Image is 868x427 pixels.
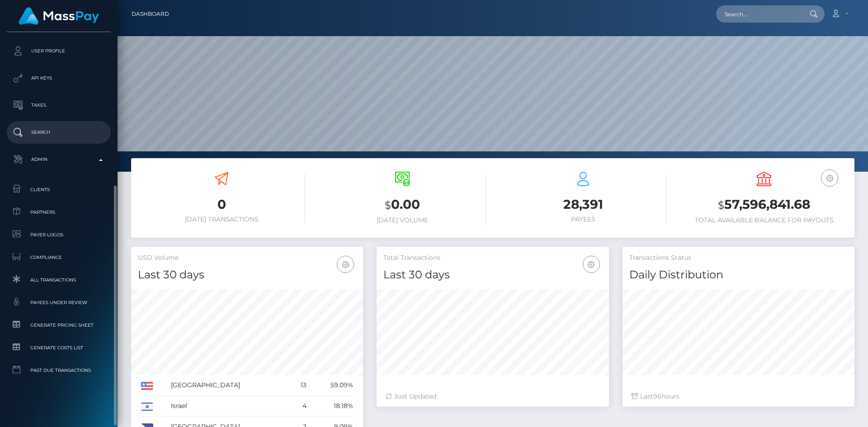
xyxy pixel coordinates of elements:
a: Payees under Review [7,293,111,312]
td: 13 [290,375,310,396]
h4: Daily Distribution [629,267,848,283]
a: Admin [7,148,111,171]
a: Clients [7,180,111,199]
small: $ [385,199,391,211]
a: Search [7,121,111,144]
span: Compliance [10,252,107,263]
span: Generate Pricing Sheet [10,320,107,330]
span: 96 [653,392,661,400]
h3: 0.00 [319,196,486,214]
img: MassPay Logo [19,7,99,25]
h3: 28,391 [500,196,667,213]
a: Taxes [7,94,111,117]
h6: [DATE] Transactions [138,216,305,223]
td: 59.09% [310,375,356,396]
h5: Total Transactions [383,253,602,263]
h6: [DATE] Volume [319,216,486,224]
td: Israel [168,396,290,417]
span: Payer Logos [10,230,107,240]
a: Generate Pricing Sheet [7,315,111,335]
td: 18.18% [310,396,356,417]
small: $ [718,199,724,211]
div: Just Updated [386,392,599,401]
h3: 57,596,841.68 [680,196,848,214]
img: US.png [141,382,153,390]
span: Past Due Transactions [10,365,107,375]
a: Dashboard [132,5,169,23]
span: Generate Costs List [10,343,107,353]
p: Search [10,126,107,139]
h5: USD Volume [138,253,356,263]
a: Past Due Transactions [7,361,111,380]
p: API Keys [10,71,107,85]
h3: 0 [138,196,305,213]
p: Taxes [10,99,107,112]
span: Partners [10,207,107,217]
a: Generate Costs List [7,338,111,357]
a: User Profile [7,40,111,62]
span: Payees under Review [10,297,107,308]
input: Search... [716,5,801,23]
div: Last hours [632,392,845,401]
span: Clients [10,184,107,195]
td: [GEOGRAPHIC_DATA] [168,375,290,396]
h6: Payees [500,216,667,223]
h5: Transactions Status [629,253,848,263]
a: Payer Logos [7,225,111,244]
img: IL.png [141,403,153,411]
a: All Transactions [7,270,111,290]
p: Admin [10,153,107,166]
a: API Keys [7,67,111,89]
h4: Last 30 days [383,267,602,283]
a: Partners [7,202,111,222]
h4: Last 30 days [138,267,356,283]
h6: Total Available Balance for Payouts [680,216,848,224]
td: 4 [290,396,310,417]
span: All Transactions [10,275,107,285]
a: Compliance [7,248,111,267]
p: User Profile [10,44,107,58]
